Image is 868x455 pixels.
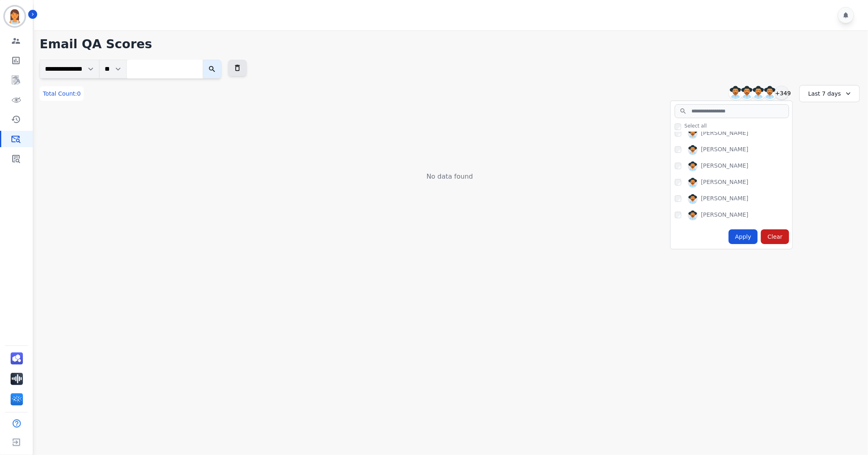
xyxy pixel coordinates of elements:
[701,129,748,139] div: [PERSON_NAME]
[701,178,748,188] div: [PERSON_NAME]
[701,194,748,204] div: [PERSON_NAME]
[685,123,707,129] span: Select all
[77,90,81,97] span: 0
[40,86,84,101] div: Total Count:
[729,229,758,244] div: Apply
[5,7,25,26] img: Bordered avatar
[761,229,789,244] div: Clear
[701,211,748,220] div: [PERSON_NAME]
[40,172,860,182] div: No data found
[701,145,748,155] div: [PERSON_NAME]
[775,86,789,100] div: +349
[701,161,748,171] div: [PERSON_NAME]
[799,85,860,102] div: Last 7 days
[40,37,860,52] h1: Email QA Scores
